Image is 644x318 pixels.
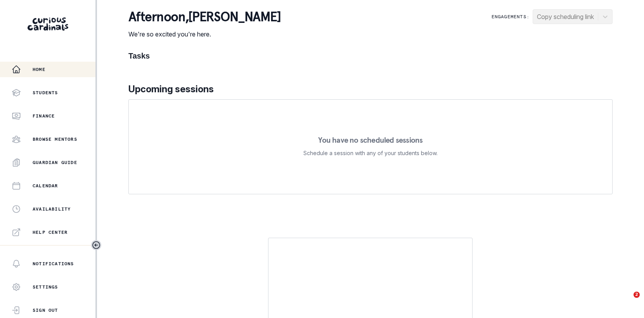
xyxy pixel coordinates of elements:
p: afternoon , [PERSON_NAME] [128,9,281,25]
button: Toggle sidebar [91,240,101,250]
p: Availability [33,206,71,212]
span: 2 [634,292,640,298]
p: We're so excited you're here. [128,29,281,39]
p: Settings [33,284,58,290]
p: Calendar [33,183,58,189]
iframe: Intercom live chat [618,292,636,310]
p: You have no scheduled sessions [318,136,422,144]
p: Browse Mentors [33,136,77,142]
p: Engagements: [492,14,530,20]
p: Finance [33,113,55,119]
p: Sign Out [33,307,58,313]
p: Home [33,66,45,73]
p: Students [33,90,58,96]
img: Curious Cardinals Logo [28,17,68,31]
p: Notifications [33,261,74,267]
p: Help Center [33,229,68,235]
p: Guardian Guide [33,159,77,166]
h1: Tasks [128,51,613,60]
p: Schedule a session with any of your students below. [303,149,438,158]
p: Upcoming sessions [128,82,613,96]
